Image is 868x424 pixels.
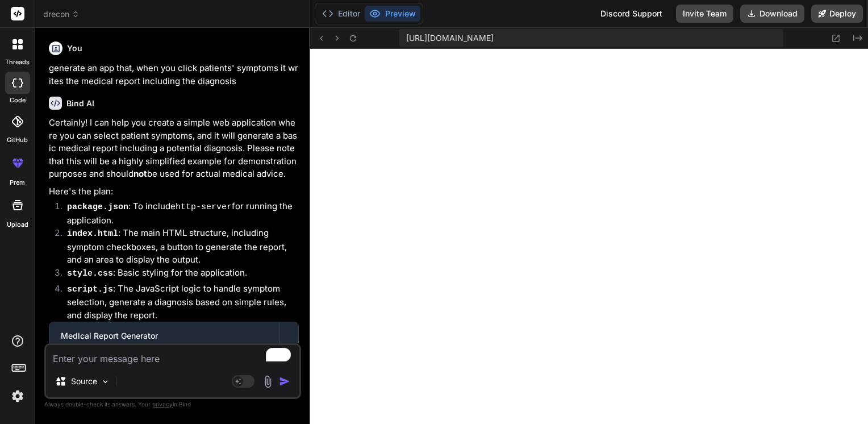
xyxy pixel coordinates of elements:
[43,9,80,20] span: drecon
[740,5,804,23] button: Download
[8,386,27,406] img: settings
[676,5,733,23] button: Invite Team
[49,185,299,198] p: Here's the plan:
[10,178,25,188] label: prem
[44,399,301,410] p: Always double-check its answers. Your in Bind
[279,376,290,387] img: icon
[5,57,30,67] label: threads
[71,376,97,387] p: Source
[67,43,82,54] h6: You
[67,285,113,294] code: script.js
[133,168,147,179] strong: not
[310,49,868,424] iframe: Preview
[101,377,110,386] img: Pick Models
[67,229,118,239] code: index.html
[58,200,299,227] li: : To include for running the application.
[594,5,669,23] div: Discord Support
[811,5,863,23] button: Deploy
[7,135,28,145] label: GitHub
[58,282,299,322] li: : The JavaScript logic to handle symptom selection, generate a diagnosis based on simple rules, a...
[10,95,26,105] label: code
[152,401,173,408] span: privacy
[67,202,128,212] code: package.json
[49,117,299,181] p: Certainly! I can help you create a simple web application where you can select patient symptoms, ...
[66,98,94,109] h6: Bind AI
[67,269,113,278] code: style.css
[318,6,365,22] button: Editor
[61,343,268,352] div: Click to open Workbench
[365,6,420,22] button: Preview
[406,32,494,44] span: [URL][DOMAIN_NAME]
[261,375,274,388] img: attachment
[176,202,232,212] code: http-server
[49,62,299,88] p: generate an app that, when you click patients' symptoms it writes the medical report including th...
[61,330,268,342] div: Medical Report Generator
[49,322,279,360] button: Medical Report GeneratorClick to open Workbench
[46,345,299,365] textarea: To enrich screen reader interactions, please activate Accessibility in Grammarly extension settings
[7,220,28,230] label: Upload
[58,227,299,267] li: : The main HTML structure, including symptom checkboxes, a button to generate the report, and an ...
[58,267,299,282] li: : Basic styling for the application.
